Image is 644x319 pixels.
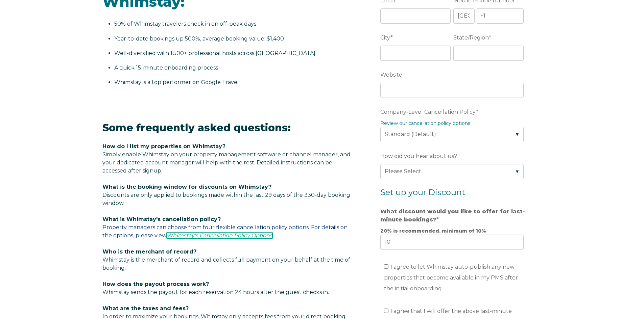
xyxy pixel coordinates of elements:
span: Who is the merchant of record? [102,248,196,255]
input: I agree that I will offer the above last-minute discount and agree to the terms & conditions* [384,309,388,313]
span: Whimstay is a top performer on Google Travel [114,79,239,85]
span: A quick 15-minute onboarding process [114,64,218,71]
a: Review our cancellation policy options [380,120,470,126]
span: Year-to-date bookings up 500%, average booking value: $1,400 [114,35,284,42]
span: Some frequently asked questions: [102,122,291,134]
span: What is Whimstay's cancellation policy? [102,216,221,222]
a: Whimstay's Cancellation Policy Options [167,232,272,239]
span: How did you hear about us? [380,151,457,161]
span: City [380,32,390,43]
span: State/Region [453,32,489,43]
strong: 20% is recommended, minimum of 10% [380,228,486,234]
span: Set up your Discount [380,187,465,197]
span: Whimstay sends the payout for each reservation 24 hours after the guest checks in. [102,289,329,295]
input: I agree to let Whimstay auto-publish any new properties that become available in my PMS after the... [384,264,388,269]
span: Website [380,70,402,80]
span: How does the payout process work? [102,281,209,287]
span: How do I list my properties on Whimstay? [102,143,225,150]
strong: What discount would you like to offer for last-minute bookings? [380,208,525,223]
span: Well-diversified with 1,500+ professional hosts across [GEOGRAPHIC_DATA] [114,50,315,56]
span: Whimstay is the merchant of record and collects full payment on your behalf at the time of booking. [102,257,350,271]
span: Company-Level Cancellation Policy [380,107,476,117]
span: I agree to let Whimstay auto-publish any new properties that become available in my PMS after the... [384,264,518,292]
span: What are the taxes and fees? [102,305,189,312]
span: Discounts are only applied to bookings made within the last 29 days of the 330-day booking window. [102,192,350,206]
span: 50% of Whimstay travelers check in on off-peak days [114,21,256,27]
span: What is the booking window for discounts on Whimstay? [102,184,271,190]
span: Simply enable Whimstay on your property management software or channel manager, and your dedicate... [102,151,351,174]
p: Property managers can choose from four flexible cancellation policy options. For details on the o... [102,215,354,240]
